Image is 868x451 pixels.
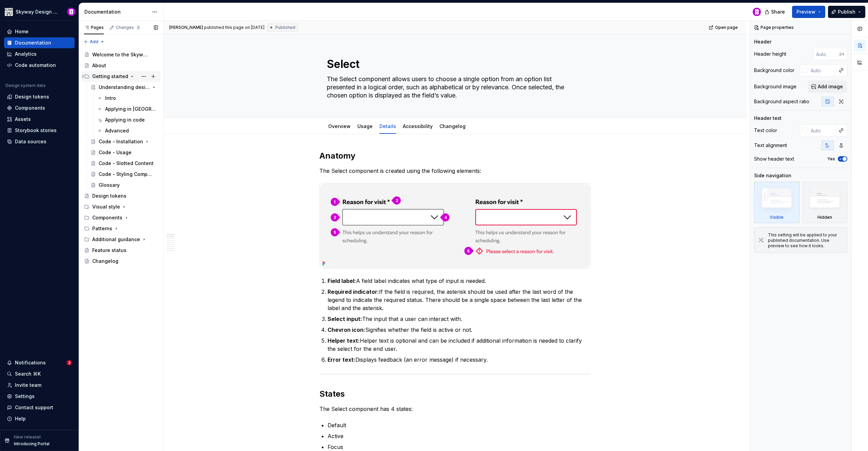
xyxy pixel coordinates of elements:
a: Code - Usage [88,147,161,158]
p: Displays feedback (an error message) if necessary. [328,356,591,364]
button: Search ⌘K [4,368,75,379]
p: New release! [14,434,41,440]
a: Welcome to the Skyway Design System! [81,49,161,60]
a: Changelog [439,123,466,129]
div: Settings [15,393,35,400]
div: Additional guidance [81,234,161,245]
div: Overview [325,119,353,133]
div: Components [81,212,161,223]
div: Storybook stories [15,127,57,134]
a: Applying in code [94,114,161,125]
div: Analytics [15,51,37,57]
button: Preview [792,6,825,18]
div: Design system data [5,83,45,88]
div: Welcome to the Skyway Design System! [92,51,148,58]
div: Header [754,38,771,45]
div: Components [15,105,45,111]
a: Overview [328,123,351,129]
img: 7d2f9795-fa08-4624-9490-5a3f7218a56a.png [5,8,13,16]
div: Code - Slotted Content [99,160,154,167]
strong: Error text: [328,356,355,363]
button: Share [761,6,789,18]
p: Helper text is optional and can be included if additional information is needed to clarify the se... [328,337,591,353]
div: Data sources [15,138,46,145]
strong: Field label: [328,277,356,284]
div: Invite team [15,382,41,389]
textarea: Select [325,56,582,72]
button: Notifications2 [4,357,75,368]
div: Changelog [92,258,118,265]
p: Focus [328,443,591,451]
strong: Select input: [328,315,362,322]
a: Settings [4,391,75,402]
a: Code - Slotted Content [88,158,161,169]
div: Feature status [92,247,126,254]
p: Introducing Portal [14,441,50,447]
a: Open page [707,23,741,32]
span: [PERSON_NAME] [169,25,203,30]
span: Preview [796,8,815,15]
button: Contact support [4,402,75,413]
p: Signifies whether the field is active or not. [328,326,591,334]
div: Header text [754,115,782,122]
div: Accessibility [400,119,435,133]
input: Auto [808,64,835,76]
p: Default [328,421,591,429]
div: About [92,62,106,69]
p: Active [328,432,591,440]
a: About [81,60,161,71]
div: Text alignment [754,142,787,149]
a: Intro [94,93,161,104]
div: Advanced [105,127,129,134]
div: Assets [15,116,31,123]
a: Analytics [4,49,75,59]
div: published this page on [DATE] [204,25,264,30]
a: Code automation [4,60,75,71]
div: Visible [754,182,800,223]
div: Usage [355,119,375,133]
div: Glossary [99,182,120,188]
div: Notifications [15,359,46,366]
div: Additional guidance [92,236,140,243]
span: Add image [818,83,843,90]
div: Search ⌘K [15,371,41,377]
div: Design tokens [15,93,49,100]
a: Storybook stories [4,125,75,136]
div: Code - Usage [99,149,132,156]
strong: Chevron icon: [328,326,365,333]
a: Accessibility [403,123,433,129]
div: Code - Installation [99,138,143,145]
a: Design tokens [4,91,75,102]
a: Details [379,123,396,129]
div: Getting started [81,71,161,82]
button: Add image [808,80,847,93]
a: Code - Styling Components [88,169,161,180]
a: Home [4,26,75,37]
p: The input that a user can interact with. [328,315,591,323]
div: Background image [754,83,796,90]
a: Feature status [81,245,161,256]
div: Home [15,28,28,35]
span: Open page [715,25,738,30]
span: 2 [66,360,72,365]
label: Yes [827,156,835,162]
div: Pages [84,25,104,30]
div: Getting started [92,73,128,80]
a: Assets [4,114,75,125]
div: Page tree [81,49,161,267]
div: Documentation [15,39,51,46]
h2: Anatomy [319,150,591,161]
a: Data sources [4,136,75,147]
div: Patterns [81,223,161,234]
div: Skyway Design System [16,8,59,15]
div: Hidden [802,182,848,223]
p: A field label indicates what type of input is needed. [328,277,591,285]
div: Code automation [15,62,56,69]
button: Skyway Design SystemBobby Davis [1,4,77,19]
textarea: The Select component allows users to choose a single option from an option list presented in a lo... [325,74,582,101]
div: Help [15,415,26,422]
span: Share [771,8,785,15]
div: Contact support [15,404,53,411]
p: If the field is required, the asterisk should be used after the last word of the legend to indica... [328,288,591,312]
div: Intro [105,95,116,102]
